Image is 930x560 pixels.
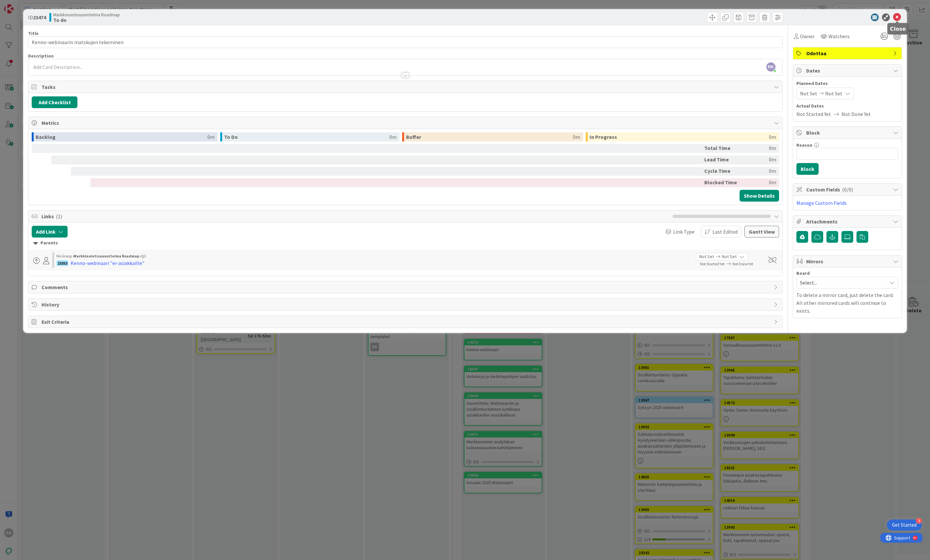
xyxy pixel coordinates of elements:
[36,132,207,141] div: Backlog
[41,283,771,291] span: Comments
[806,129,890,137] span: Block
[796,291,898,315] p: To delete a mirror card, just delete the card. All other mirrored cards will continue to exists.
[841,110,871,118] span: Not Done Yet
[712,228,738,236] span: Last Edited
[704,144,740,153] div: Total Time
[701,226,741,238] button: Last Edited
[800,32,815,40] span: Owner
[806,257,890,265] span: Mirrors
[796,142,812,148] label: Reason
[806,218,890,225] span: Attachments
[57,260,68,266] div: 23353
[806,67,890,74] span: Dates
[704,156,740,164] div: Lead Time
[796,163,819,175] button: Block
[33,14,46,21] b: 23474
[28,13,46,21] span: ID
[141,254,146,258] span: Q3
[33,3,36,8] div: 9+
[573,132,580,141] div: 0m
[740,190,779,202] button: Show Details
[842,186,853,193] span: ( 0/0 )
[704,167,740,176] div: Cycle Time
[796,110,831,118] span: Not Started Yet
[28,36,783,48] input: type card name here...
[57,254,73,258] span: No Group ›
[71,259,144,267] div: Kenno-webinaari "ei-asiakkaille"
[389,132,397,141] div: 0m
[590,132,769,141] div: In Progress
[722,253,737,260] span: Not Set
[700,261,725,266] span: Not Started Yet
[406,132,573,141] div: Buffer
[41,301,771,308] span: History
[796,80,898,87] span: Planned Dates
[207,132,215,141] div: 0m
[56,213,62,220] span: ( 1 )
[32,226,68,238] button: Add Link
[33,239,777,247] div: Parents
[887,519,922,531] div: Open Get Started checklist, remaining modules: 3
[744,226,779,238] button: Gantt View
[41,318,771,326] span: Exit Criteria
[73,254,141,258] b: Markkinointisuunnitelma Roadmap ›
[699,253,714,260] span: Not Set
[743,167,776,176] div: 0m
[53,12,120,17] span: Markkinointisuunnitelma Roadmap
[14,1,30,9] span: Support
[800,90,817,97] span: Not Set
[766,62,775,72] span: RK
[796,200,847,206] a: Manage Custom Fields
[916,518,922,524] div: 3
[796,103,898,109] span: Actual Dates
[800,278,884,287] span: Select...
[806,186,890,193] span: Custom Fields
[796,271,810,275] span: Board
[32,96,77,108] button: Add Checklist
[704,178,740,187] div: Blocked Time
[890,26,906,32] h5: Close
[732,261,753,266] span: Not Done Yet
[28,53,54,59] span: Description
[828,32,850,40] span: Watchers
[806,49,890,57] span: Odottaa
[825,90,842,97] span: Not Set
[769,132,776,141] div: 0m
[53,17,120,23] b: To do
[41,212,669,220] span: Links
[28,30,39,36] label: Title
[743,144,776,153] div: 0m
[743,178,776,187] div: 0m
[892,522,917,528] div: Get Started
[41,119,771,127] span: Metrics
[743,156,776,164] div: 0m
[41,83,771,91] span: Tasks
[673,228,694,236] span: Link Type
[224,132,390,141] div: To Do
